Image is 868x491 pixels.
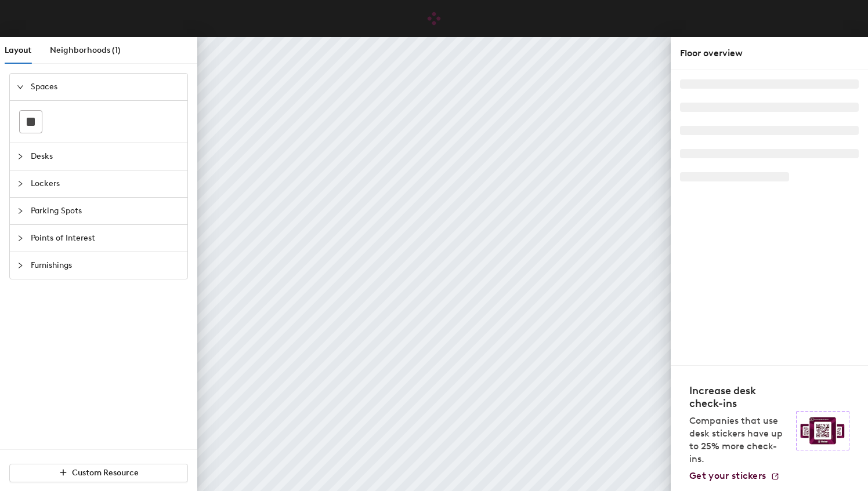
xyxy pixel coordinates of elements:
p: Companies that use desk stickers have up to 25% more check-ins. [689,414,789,465]
span: Get your stickers [689,470,766,481]
img: Sticker logo [796,411,849,450]
span: Desks [31,143,180,170]
h4: Increase desk check-ins [689,384,789,410]
span: collapsed [17,180,24,187]
span: Lockers [31,170,180,197]
span: Neighborhoods (1) [50,45,121,55]
span: Custom Resource [72,468,139,478]
span: Points of Interest [31,225,180,252]
div: Floor overview [680,46,859,60]
span: Parking Spots [31,198,180,224]
a: Get your stickers [689,470,780,482]
span: collapsed [17,262,24,269]
span: Furnishings [31,252,180,279]
span: collapsed [17,208,24,214]
span: Spaces [31,74,180,100]
span: collapsed [17,153,24,160]
span: collapsed [17,235,24,242]
span: expanded [17,83,24,90]
span: Layout [5,45,31,55]
button: Custom Resource [9,464,188,482]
